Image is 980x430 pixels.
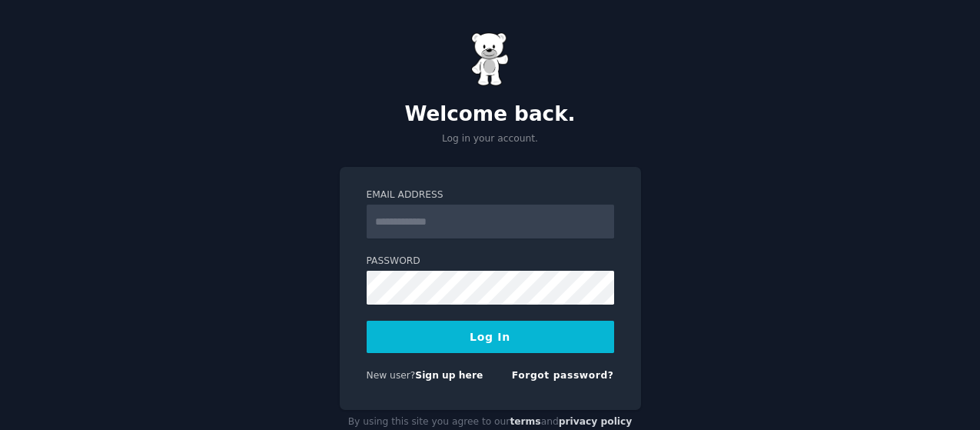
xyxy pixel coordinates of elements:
a: Forgot password? [512,370,614,381]
button: Log In [367,321,614,353]
h2: Welcome back. [340,102,641,127]
a: privacy policy [559,416,633,427]
label: Email Address [367,188,614,202]
a: Sign up here [415,370,483,381]
p: Log in your account. [340,132,641,146]
span: New user? [367,370,416,381]
img: Gummy Bear [471,32,510,86]
a: terms [510,416,540,427]
label: Password [367,255,614,268]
